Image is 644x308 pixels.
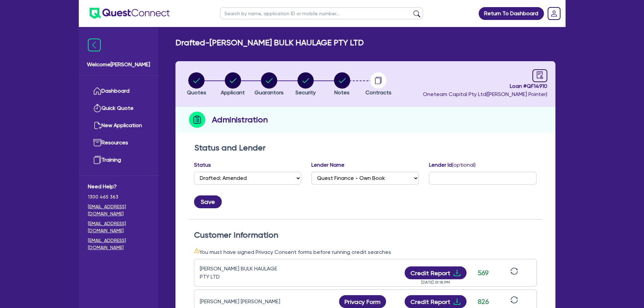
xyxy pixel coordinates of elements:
span: Quotes [187,89,206,96]
input: Search by name, application ID or mobile number... [220,7,423,19]
h2: Administration [212,114,268,126]
img: quest-connect-logo-blue [90,8,170,19]
span: download [453,269,461,277]
a: Dropdown toggle [545,5,563,22]
button: Applicant [220,72,245,97]
a: Quick Quote [88,100,149,117]
button: Save [194,195,222,208]
img: quick-quote [93,104,101,112]
label: Lender Id [429,161,476,169]
h2: Status and Lender [194,143,536,153]
button: Guarantors [254,72,284,97]
a: [EMAIL_ADDRESS][DOMAIN_NAME] [88,203,149,217]
div: [PERSON_NAME] BULK HAULAGE PTY LTD [200,265,284,281]
span: 1300 465 363 [88,193,149,200]
button: sync [508,296,520,308]
a: Resources [88,134,149,151]
a: Training [88,151,149,169]
div: You must have signed Privacy Consent forms before running credit searches [194,248,537,256]
span: Applicant [221,89,245,96]
div: 569 [475,268,492,278]
span: download [453,298,461,306]
button: Contracts [365,72,392,97]
label: Lender Name [311,161,344,169]
label: Status [194,161,211,169]
img: resources [93,139,101,147]
button: Notes [334,72,351,97]
div: 826 [475,297,492,307]
span: audit [536,71,544,79]
img: new-application [93,121,101,129]
img: training [93,156,101,164]
a: Return To Dashboard [479,7,544,20]
h2: Drafted - [PERSON_NAME] BULK HAULAGE PTY LTD [175,38,364,48]
a: [EMAIL_ADDRESS][DOMAIN_NAME] [88,237,149,251]
span: sync [510,267,518,275]
button: sync [508,267,520,279]
span: Oneteam Capital Pty Ltd ( [PERSON_NAME] Pointer ) [423,91,547,97]
span: warning [194,248,199,253]
span: Notes [334,89,350,96]
span: Security [295,89,316,96]
span: (optional) [452,162,476,168]
img: step-icon [189,112,205,128]
a: New Application [88,117,149,134]
span: Loan # QF14910 [423,82,547,90]
span: Contracts [365,89,391,96]
button: Security [295,72,316,97]
div: [PERSON_NAME] [PERSON_NAME] [200,298,284,306]
a: Dashboard [88,82,149,100]
img: icon-menu-close [88,39,101,51]
button: Privacy Form [339,295,386,308]
a: audit [532,69,547,82]
button: Quotes [187,72,207,97]
span: sync [510,296,518,304]
span: Welcome [PERSON_NAME] [87,61,150,69]
span: Guarantors [255,89,284,96]
button: Credit Reportdownload [405,295,467,308]
h2: Customer Information [194,230,537,240]
button: Credit Reportdownload [405,266,467,279]
span: Need Help? [88,183,149,191]
a: [EMAIL_ADDRESS][DOMAIN_NAME] [88,220,149,234]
